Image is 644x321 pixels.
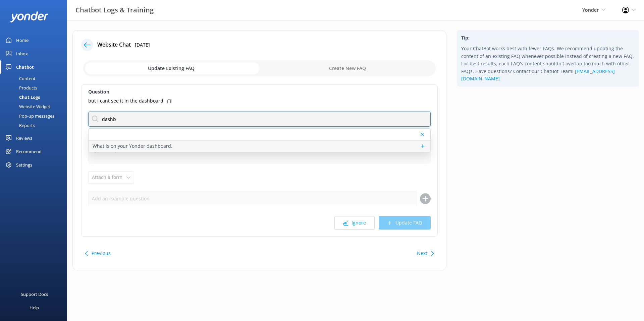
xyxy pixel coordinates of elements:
[4,111,67,121] a: Pop-up messages
[461,45,635,82] p: Your ChatBot works best with fewer FAQs. We recommend updating the content of an existing FAQ whe...
[10,11,49,22] img: yonder-white-logo.png
[88,97,163,105] p: but i cant see it in the dashboard
[16,131,32,145] div: Reviews
[16,47,28,60] div: Inbox
[30,301,39,314] div: Help
[334,216,375,230] button: Ignore
[4,74,36,83] div: Content
[97,41,131,49] h4: Website Chat
[16,145,42,158] div: Recommend
[16,158,32,172] div: Settings
[417,247,427,260] button: Next
[4,102,67,111] a: Website Widget
[88,191,417,206] input: Add an example question
[4,83,37,92] div: Products
[4,121,67,130] a: Reports
[4,111,54,121] div: Pop-up messages
[461,34,635,42] h4: Tip:
[16,60,34,74] div: Chatbot
[88,112,431,127] input: Search for an FAQ to Update...
[75,5,154,15] h3: Chatbot Logs & Training
[4,121,35,130] div: Reports
[4,92,67,102] a: Chat Logs
[88,88,431,95] label: Question
[4,102,50,111] div: Website Widget
[93,142,172,150] p: What is on your Yonder dashboard.
[4,92,40,102] div: Chat Logs
[92,247,111,260] button: Previous
[461,68,615,82] a: [EMAIL_ADDRESS][DOMAIN_NAME]
[135,41,150,49] p: [DATE]
[4,83,67,92] a: Products
[4,74,67,83] a: Content
[582,7,599,13] span: Yonder
[16,34,29,47] div: Home
[21,287,48,301] div: Support Docs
